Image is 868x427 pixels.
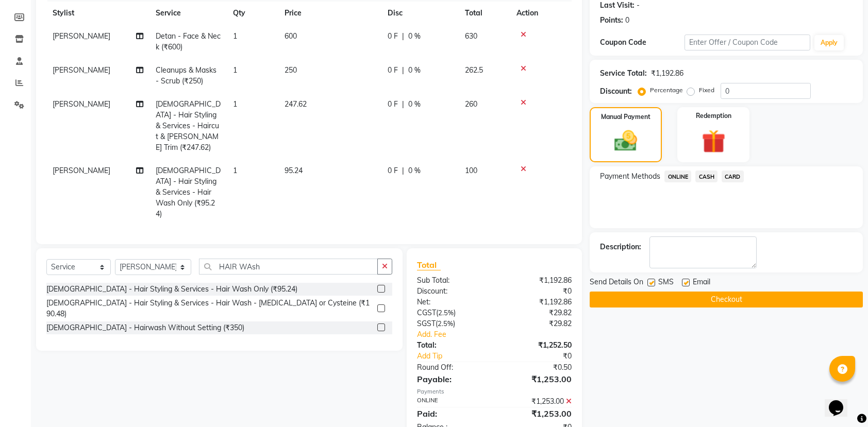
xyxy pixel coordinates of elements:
span: 2.5% [438,309,454,317]
div: Description: [600,242,641,252]
div: ( ) [409,308,494,318]
span: Cleanups & Masks - Scrub (₹250) [156,65,216,86]
span: [PERSON_NAME] [53,31,110,41]
span: 0 % [408,31,421,42]
th: Disc [381,2,459,25]
div: ₹29.82 [494,318,579,329]
input: Enter Offer / Coupon Code [685,35,811,50]
div: 0 [625,15,629,26]
img: _cash.svg [607,128,644,154]
span: 0 F [388,165,398,176]
span: 1 [233,166,237,175]
span: CARD [722,170,744,182]
span: 95.24 [285,166,303,175]
span: 1 [233,31,237,41]
span: 0 F [388,65,398,76]
span: Payment Methods [600,171,660,182]
span: CASH [695,170,717,182]
div: Points: [600,15,623,26]
th: Service [149,2,227,25]
div: ONLINE [409,396,494,407]
span: 0 % [408,165,421,176]
span: 250 [285,65,297,75]
div: ₹1,253.00 [494,407,579,420]
div: Net: [409,297,494,308]
span: Detan - Face & Neck (₹600) [156,31,221,52]
span: SMS [658,277,674,289]
span: Total [417,260,441,270]
div: Paid: [409,407,494,420]
a: Add Tip [409,351,509,362]
span: 0 % [408,65,421,76]
span: 262.5 [465,65,483,75]
span: 600 [285,31,297,41]
div: ₹1,192.86 [494,297,579,308]
th: Qty [227,2,278,25]
span: [DEMOGRAPHIC_DATA] - Hair Styling & Services - Hair Wash Only (₹95.24) [156,166,221,218]
span: 0 % [408,99,421,110]
th: Total [459,2,510,25]
div: [DEMOGRAPHIC_DATA] - Hair Styling & Services - Hair Wash - [MEDICAL_DATA] or Cysteine (₹190.48) [46,298,373,319]
div: ₹0 [494,286,579,297]
label: Percentage [650,86,683,95]
span: 2.5% [438,319,453,328]
th: Price [278,2,381,25]
div: ₹1,252.50 [494,340,579,351]
label: Fixed [699,86,714,95]
span: | [402,65,404,76]
div: Payments [417,387,572,396]
span: CGST [417,308,436,317]
span: [PERSON_NAME] [53,65,110,75]
span: 1 [233,65,237,75]
div: ₹1,192.86 [651,68,683,79]
div: Total: [409,340,494,351]
div: Coupon Code [600,37,684,48]
div: ( ) [409,318,494,329]
label: Redemption [696,111,731,121]
div: Discount: [600,86,632,97]
div: Sub Total: [409,275,494,286]
span: 247.62 [285,99,307,109]
span: 100 [465,166,477,175]
span: 0 F [388,31,398,42]
a: Add. Fee [409,329,579,340]
span: 260 [465,99,477,109]
button: Checkout [590,292,863,308]
div: ₹1,192.86 [494,275,579,286]
th: Stylist [46,2,149,25]
th: Action [510,2,572,25]
button: Apply [814,35,844,50]
span: | [402,99,404,110]
span: ONLINE [664,170,691,182]
div: ₹0 [509,351,580,362]
div: Discount: [409,286,494,297]
span: [DEMOGRAPHIC_DATA] - Hair Styling & Services - Haircut & [PERSON_NAME] Trim (₹247.62) [156,99,221,152]
div: Payable: [409,373,494,385]
div: ₹1,253.00 [494,396,579,407]
div: ₹1,253.00 [494,373,579,385]
div: [DEMOGRAPHIC_DATA] - Hairwash Without Setting (₹350) [46,322,244,333]
iframe: chat widget [825,386,858,417]
div: ₹0.50 [494,362,579,373]
span: SGST [417,319,436,328]
div: ₹29.82 [494,308,579,318]
img: _gift.svg [694,127,733,156]
div: [DEMOGRAPHIC_DATA] - Hair Styling & Services - Hair Wash Only (₹95.24) [46,284,297,295]
span: 0 F [388,99,398,110]
span: Email [693,277,710,289]
span: Send Details On [590,277,643,289]
div: Service Total: [600,68,647,79]
span: | [402,31,404,42]
span: [PERSON_NAME] [53,99,110,109]
span: [PERSON_NAME] [53,166,110,175]
span: | [402,165,404,176]
label: Manual Payment [601,112,650,122]
div: Round Off: [409,362,494,373]
span: 1 [233,99,237,109]
input: Search or Scan [199,259,378,275]
span: 630 [465,31,477,41]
